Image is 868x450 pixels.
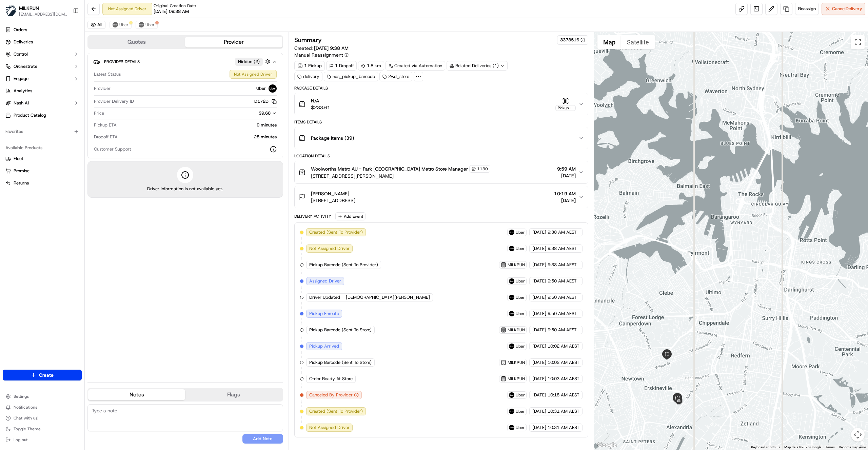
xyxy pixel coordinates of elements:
span: Price [94,110,104,116]
a: Returns [5,180,79,186]
button: Quotes [88,37,185,47]
button: Control [3,49,82,60]
span: [DATE] [532,278,546,284]
button: Flags [185,389,282,400]
div: 1 Pickup [294,61,325,71]
h3: Summary [294,37,322,43]
span: [DATE] [532,327,546,333]
span: [DATE] [532,359,546,366]
span: 9:59 AM [557,165,576,172]
img: uber-new-logo.jpeg [509,278,514,284]
span: [DATE] [532,229,546,235]
button: Settings [3,392,82,401]
div: 28 minutes [120,134,277,140]
button: Provider DetailsHidden (2) [93,56,277,67]
button: Reassign [795,3,819,15]
div: Delivery Activity [294,214,331,219]
span: Not Assigned Driver [309,246,350,252]
span: Hidden ( 2 ) [238,59,260,65]
span: [DATE] [532,425,546,431]
span: Uber [145,22,155,27]
span: [DEMOGRAPHIC_DATA][PERSON_NAME] [346,294,430,300]
a: Fleet [5,156,79,162]
span: 10:31 AM AEST [548,408,579,414]
div: 9 minutes [119,122,277,128]
span: Driver Updated [309,294,340,300]
span: 1130 [477,166,488,172]
span: Uber [516,230,525,235]
button: Show satellite imagery [621,35,655,49]
span: Assigned Driver [309,278,341,284]
a: Analytics [3,85,82,96]
button: Uber [136,21,158,29]
button: CancelDelivery [822,3,865,15]
button: Package Items (39) [295,127,588,149]
img: uber-new-logo.jpeg [509,425,514,430]
span: 9:38 AM AEST [548,229,577,235]
span: Uber [516,246,525,251]
span: [EMAIL_ADDRESS][DOMAIN_NAME] [19,12,67,17]
span: Pickup Barcode (Sent To Store) [309,327,372,333]
div: has_pickup_barcode [324,72,378,81]
div: 2wd_store [379,72,412,81]
a: Created via Automation [386,61,445,71]
span: Promise [14,168,29,174]
span: Log out [14,437,27,443]
span: 10:31 AM AEST [548,425,579,431]
a: Orders [3,24,82,35]
button: Fleet [3,153,82,164]
span: Provider [94,85,111,92]
img: uber-new-logo.jpeg [509,392,514,398]
div: 1 Dropoff [326,61,357,71]
img: Google [596,441,618,450]
span: Pickup Enroute [309,311,339,317]
a: Promise [5,168,79,174]
span: Settings [14,394,29,399]
span: Toggle Theme [14,426,41,432]
span: Package Items ( 39 ) [311,135,354,141]
button: Chat with us! [3,413,82,423]
span: Nash AI [14,100,29,106]
button: Returns [3,178,82,189]
span: Pickup Barcode (Sent To Store) [309,359,372,366]
a: Report a map error [839,445,866,449]
span: Product Catalog [14,112,46,118]
span: [PERSON_NAME] [311,190,349,197]
span: Customer Support [94,146,131,152]
button: All [87,21,105,29]
button: Orchestrate [3,61,82,72]
button: Engage [3,73,82,84]
span: Pickup ETA [94,122,117,128]
span: MILKRUN [508,327,525,333]
span: Woolworths Metro AU - Park [GEOGRAPHIC_DATA] Metro Store Manager [311,165,468,172]
span: [DATE] [532,392,546,398]
div: Related Deliveries (1) [447,61,508,71]
span: [STREET_ADDRESS][PERSON_NAME] [311,173,490,179]
span: [DATE] [532,246,546,252]
span: $9.68 [259,110,271,116]
span: [DATE] [532,376,546,382]
span: Created: [294,45,349,52]
span: Create [39,372,54,378]
img: uber-new-logo.jpeg [509,246,514,251]
span: Uber [516,311,525,316]
button: Add Event [335,212,366,220]
span: Order Ready At Store [309,376,353,382]
span: 9:38 AM AEST [548,262,577,268]
button: Nash AI [3,98,82,109]
span: Uber [516,295,525,300]
span: Provider Delivery ID [94,98,134,104]
img: MILKRUN [5,5,16,16]
span: [DATE] [532,408,546,414]
span: Engage [14,76,28,82]
div: delivery [294,72,322,81]
span: [DATE] 9:38 AM [314,45,349,51]
button: Log out [3,435,82,445]
button: D172D [254,98,277,104]
button: Provider [185,37,282,47]
span: Manual Reassignment [294,52,343,58]
button: Pickup [555,98,576,111]
span: 10:03 AM AEST [548,376,579,382]
span: Orchestrate [14,63,37,70]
